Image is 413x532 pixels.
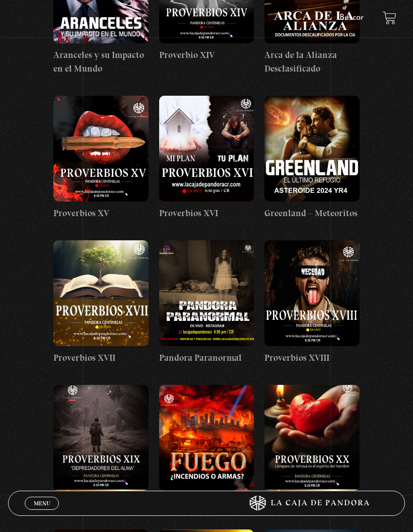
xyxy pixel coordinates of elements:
a: View your shopping cart [383,11,396,25]
a: Proverbios XV [53,96,149,220]
span: Cerrar [30,509,54,516]
h4: Pandora Paranormal [159,351,254,365]
a: Fuego 2025 [159,385,254,509]
a: Proverbios XIX [53,385,149,509]
a: Greenland – Meteoritos [264,96,360,220]
h4: Proverbio XIV [159,48,254,62]
h4: Proverbios XVII [53,351,149,365]
h4: Greenland – Meteoritos [264,207,360,220]
a: Proverbios XVII [53,240,149,365]
a: Proverbios XVIII [264,240,360,365]
a: Proverbios XX [264,385,360,509]
span: Menu [34,500,50,506]
h4: Arca de la Alianza Desclasificado [264,48,360,76]
h4: Proverbios XVI [159,207,254,220]
a: Pandora Paranormal [159,240,254,365]
a: Buscar [339,14,364,22]
h4: Proverbios XVIII [264,351,360,365]
h4: Aranceles y su Impacto en el Mundo [53,48,149,76]
h4: Proverbios XV [53,207,149,220]
a: Proverbios XVI [159,96,254,220]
